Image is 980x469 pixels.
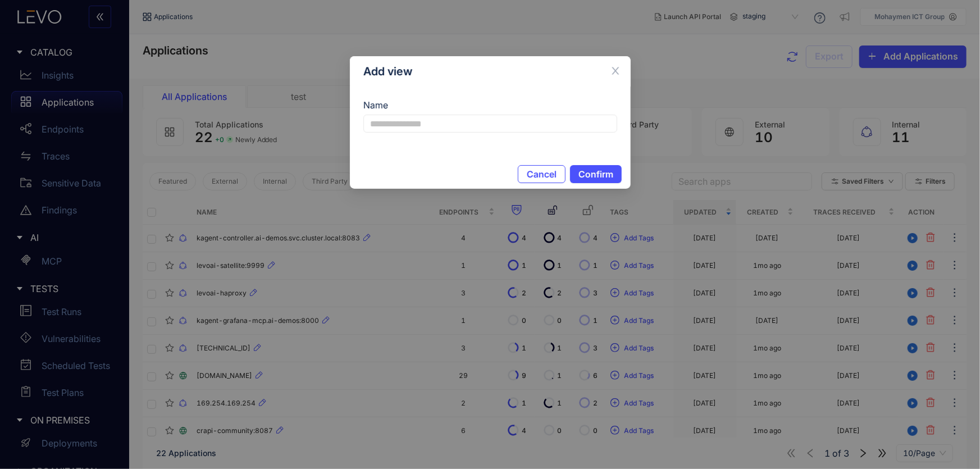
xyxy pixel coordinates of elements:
button: Cancel [518,165,566,183]
label: Name [363,100,388,110]
div: Add view [363,65,617,78]
button: Confirm [570,165,622,183]
span: Cancel [527,169,557,179]
input: Name [363,115,617,133]
span: close [610,66,621,76]
span: Confirm [578,169,613,179]
button: Close [600,56,631,86]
